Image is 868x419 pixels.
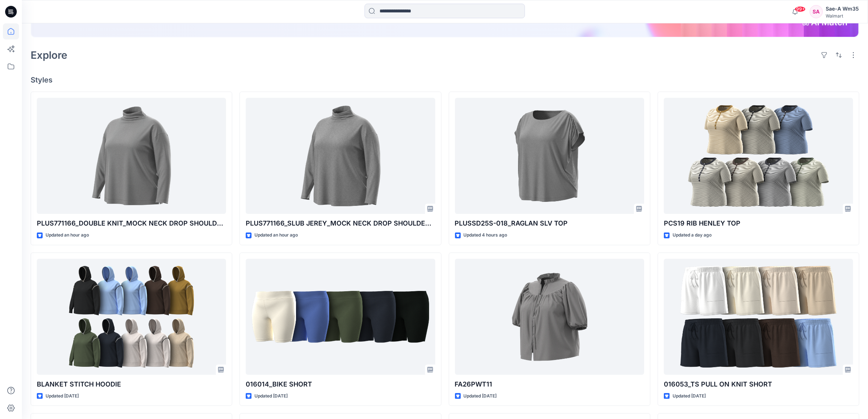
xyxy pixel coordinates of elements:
h4: Styles [31,76,859,84]
h2: Explore [31,49,67,61]
p: 016053_TS PULL ON KNIT SHORT [664,379,853,389]
p: Updated an hour ago [254,231,298,239]
p: Updated an hour ago [46,231,89,239]
div: SA [810,5,823,18]
p: PLUSSD25S-018_RAGLAN SLV TOP [455,218,644,228]
p: Updated [DATE] [254,392,288,400]
div: Walmart [826,13,859,19]
div: Sae-A Wm35 [826,4,859,13]
a: FA26PWT11 [455,259,644,375]
a: PLUS771166_SLUB JEREY_MOCK NECK DROP SHOULDER TOP [246,98,435,214]
p: Updated 4 hours ago [464,231,507,239]
p: PCS19 RIB HENLEY TOP [664,218,853,228]
span: 99+ [795,6,806,12]
a: PLUSSD25S-018_RAGLAN SLV TOP [455,98,644,214]
p: FA26PWT11 [455,379,644,389]
a: PLUS771166_DOUBLE KNIT_MOCK NECK DROP SHOULDER TOP [37,98,226,214]
a: 016053_TS PULL ON KNIT SHORT [664,259,853,375]
p: Updated [DATE] [464,392,497,400]
p: Updated [DATE] [673,392,706,400]
a: BLANKET STITCH HOODIE [37,259,226,375]
p: PLUS771166_DOUBLE KNIT_MOCK NECK DROP SHOULDER TOP [37,218,226,228]
p: PLUS771166_SLUB JEREY_MOCK NECK DROP SHOULDER TOP [246,218,435,228]
a: 016014_BIKE SHORT [246,259,435,375]
a: PCS19 RIB HENLEY TOP [664,98,853,214]
p: BLANKET STITCH HOODIE [37,379,226,389]
p: Updated [DATE] [46,392,79,400]
p: Updated a day ago [673,231,712,239]
p: 016014_BIKE SHORT [246,379,435,389]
